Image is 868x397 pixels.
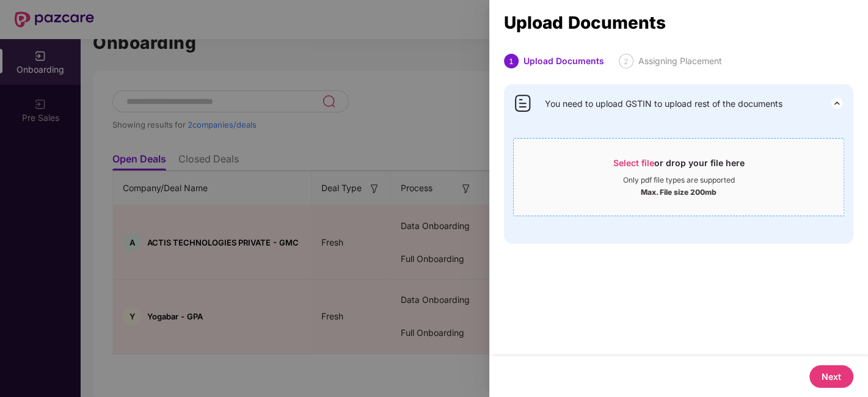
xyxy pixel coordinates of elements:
span: You need to upload GSTIN to upload rest of the documents [545,97,782,111]
img: svg+xml;base64,PHN2ZyB3aWR0aD0iMjQiIGhlaWdodD0iMjQiIHZpZXdCb3g9IjAgMCAyNCAyNCIgZmlsbD0ibm9uZSIgeG... [830,96,844,111]
span: 2 [624,57,629,66]
div: Max. File size 200mb [641,185,717,197]
div: Only pdf file types are supported [623,175,735,185]
button: Next [809,365,853,388]
div: Upload Documents [504,16,853,29]
div: Upload Documents [523,54,604,68]
div: or drop your file here [613,157,745,175]
span: Select file [613,158,654,168]
img: svg+xml;base64,PHN2ZyB4bWxucz0iaHR0cDovL3d3dy53My5vcmcvMjAwMC9zdmciIHdpZHRoPSI0MCIgaGVpZ2h0PSI0MC... [513,93,533,113]
span: Select fileor drop your file hereOnly pdf file types are supportedMax. File size 200mb [514,148,844,206]
span: 1 [509,57,514,66]
div: Assigning Placement [638,54,722,68]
